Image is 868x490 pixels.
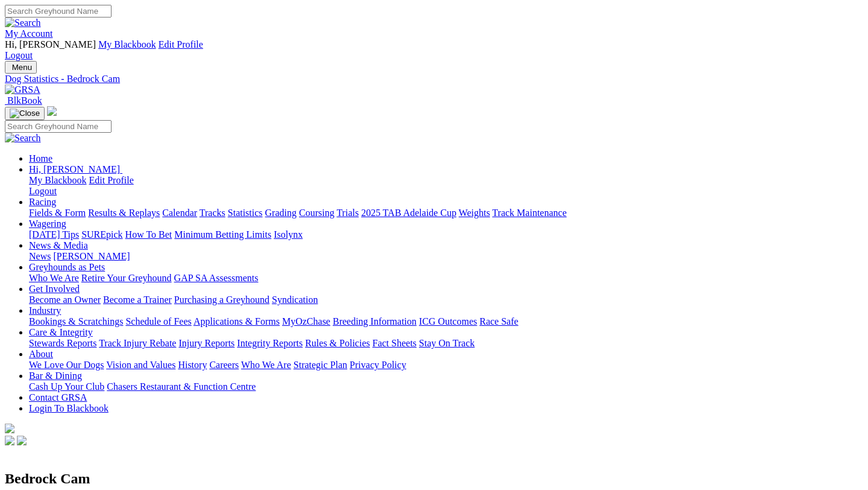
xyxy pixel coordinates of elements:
[29,273,863,284] div: Greyhounds as Pets
[373,338,417,348] a: Fact Sheets
[29,186,57,196] a: Logout
[29,240,88,250] a: News & Media
[88,208,160,218] a: Results & Replays
[174,294,269,305] a: Purchasing a Greyhound
[299,208,335,218] a: Coursing
[10,109,40,118] img: Close
[492,208,567,218] a: Track Maintenance
[162,208,197,218] a: Calendar
[29,381,104,392] a: Cash Up Your Club
[98,39,156,49] a: My Blackbook
[29,349,53,359] a: About
[336,208,359,218] a: Trials
[29,164,122,174] a: Hi, [PERSON_NAME]
[29,164,120,174] span: Hi, [PERSON_NAME]
[265,208,297,218] a: Grading
[29,294,863,305] div: Get Involved
[5,471,863,487] h2: Bedrock Cam
[178,338,234,348] a: Injury Reports
[5,39,863,61] div: My Account
[282,316,330,326] a: MyOzChase
[29,208,86,218] a: Fields & Form
[29,403,108,413] a: Login To Blackbook
[29,251,863,262] div: News & Media
[237,338,303,348] a: Integrity Reports
[29,338,96,348] a: Stewards Reports
[5,84,40,95] img: GRSA
[5,39,96,49] span: Hi, [PERSON_NAME]
[89,175,134,185] a: Edit Profile
[200,208,225,218] a: Tracks
[5,50,33,60] a: Logout
[81,273,172,283] a: Retire Your Greyhound
[29,381,863,392] div: Bar & Dining
[333,316,417,326] a: Breeding Information
[5,133,41,144] img: Search
[29,175,863,197] div: Hi, [PERSON_NAME]
[29,262,105,272] a: Greyhounds as Pets
[5,120,112,133] input: Search
[29,229,863,240] div: Wagering
[17,436,27,445] img: twitter.svg
[29,327,93,337] a: Care & Integrity
[241,360,291,370] a: Who We Are
[29,316,123,326] a: Bookings & Scratchings
[193,316,280,326] a: Applications & Forms
[178,360,207,370] a: History
[274,229,303,240] a: Isolynx
[29,284,80,294] a: Get Involved
[350,360,406,370] a: Privacy Policy
[361,208,456,218] a: 2025 TAB Adelaide Cup
[419,316,477,326] a: ICG Outcomes
[209,360,239,370] a: Careers
[99,338,176,348] a: Track Injury Rebate
[29,229,79,240] a: [DATE] Tips
[29,392,87,402] a: Contact GRSA
[5,5,112,17] input: Search
[29,197,56,207] a: Racing
[5,436,14,445] img: facebook.svg
[29,360,104,370] a: We Love Our Dogs
[81,229,122,240] a: SUREpick
[5,74,863,84] a: Dog Statistics - Bedrock Cam
[29,153,52,164] a: Home
[29,316,863,327] div: Industry
[7,95,42,106] span: BlkBook
[125,229,172,240] a: How To Bet
[5,95,42,106] a: BlkBook
[29,371,82,381] a: Bar & Dining
[305,338,370,348] a: Rules & Policies
[53,251,130,261] a: [PERSON_NAME]
[5,17,41,28] img: Search
[106,360,175,370] a: Vision and Values
[294,360,347,370] a: Strategic Plan
[5,107,45,120] button: Toggle navigation
[459,208,490,218] a: Weights
[228,208,263,218] a: Statistics
[103,294,172,305] a: Become a Trainer
[29,360,863,371] div: About
[174,229,271,240] a: Minimum Betting Limits
[29,305,61,316] a: Industry
[159,39,203,49] a: Edit Profile
[272,294,318,305] a: Syndication
[29,208,863,218] div: Racing
[5,28,53,39] a: My Account
[29,338,863,349] div: Care & Integrity
[125,316,191,326] a: Schedule of Fees
[12,63,32,72] span: Menu
[29,294,101,305] a: Become an Owner
[29,251,51,261] a: News
[5,61,37,74] button: Toggle navigation
[47,106,57,116] img: logo-grsa-white.png
[5,424,14,433] img: logo-grsa-white.png
[29,218,66,229] a: Wagering
[29,273,79,283] a: Who We Are
[29,175,87,185] a: My Blackbook
[419,338,474,348] a: Stay On Track
[107,381,256,392] a: Chasers Restaurant & Function Centre
[479,316,518,326] a: Race Safe
[174,273,259,283] a: GAP SA Assessments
